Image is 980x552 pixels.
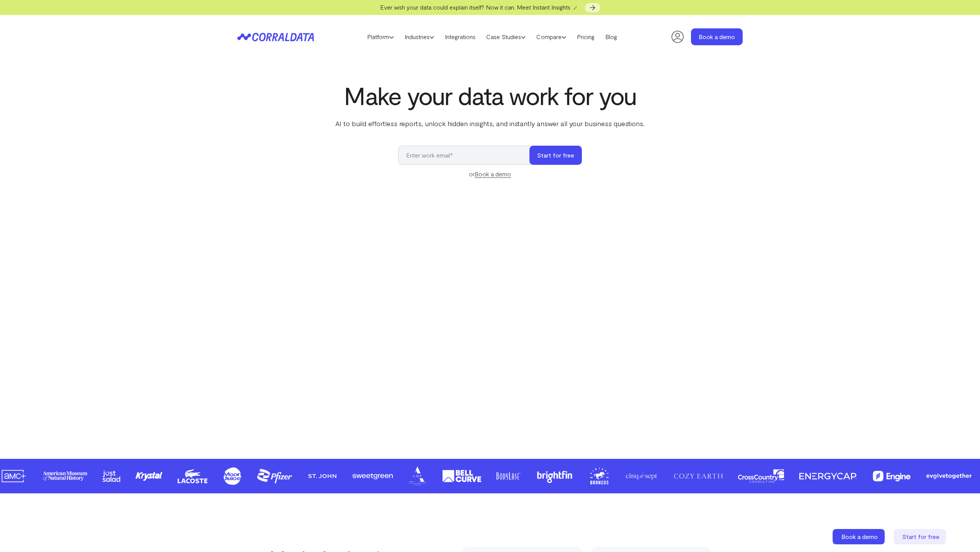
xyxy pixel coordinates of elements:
[399,31,439,43] a: Industries
[439,31,481,43] a: Integrations
[475,170,511,178] a: Book a demo
[572,31,600,43] a: Pricing
[481,31,531,43] a: Case Studies
[531,31,572,43] a: Compare
[833,529,886,544] a: Book a demo
[691,28,743,45] a: Book a demo
[398,169,582,179] div: or
[600,31,622,43] a: Blog
[902,533,939,540] span: Start for free
[380,3,580,11] span: Ever wish your data could explain itself? Now it can. Meet Instant Insights 🪄
[398,146,537,165] input: Enter work email*
[362,31,399,43] a: Platform
[529,146,582,165] button: Start for free
[841,533,878,540] span: Book a demo
[334,118,646,128] p: AI to build effortless reports, unlock hidden insights, and instantly answer all your business qu...
[894,529,947,544] a: Start for free
[334,82,646,109] h1: Make your data work for you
